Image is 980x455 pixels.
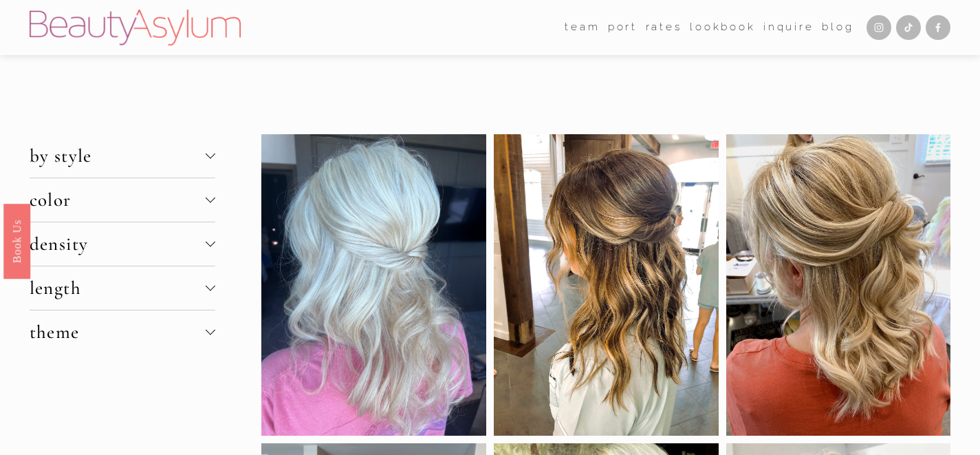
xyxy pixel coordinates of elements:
span: team [565,18,600,37]
span: by style [30,145,206,167]
a: Inquire [763,17,814,39]
span: density [30,233,206,255]
a: Facebook [926,15,950,40]
button: density [30,222,215,266]
a: Rates [646,17,682,39]
span: color [30,189,206,211]
button: color [30,178,215,222]
img: Beauty Asylum | Bridal Hair &amp; Makeup Charlotte &amp; Atlanta [30,10,241,45]
button: length [30,266,215,310]
a: Book Us [3,203,30,278]
a: folder dropdown [565,17,600,39]
span: length [30,277,206,299]
span: theme [30,321,206,343]
button: theme [30,310,215,354]
button: by style [30,134,215,178]
a: port [608,17,638,39]
a: Blog [822,17,853,39]
a: Lookbook [690,17,756,39]
a: Instagram [867,15,891,40]
a: TikTok [896,15,921,40]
